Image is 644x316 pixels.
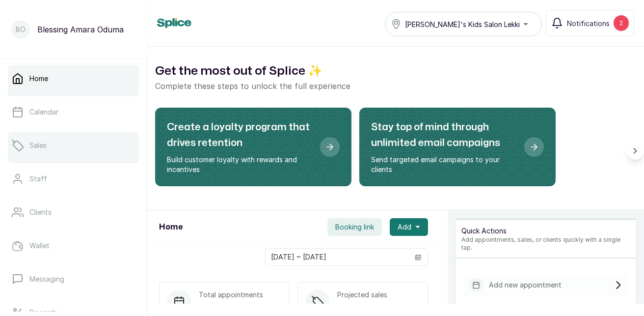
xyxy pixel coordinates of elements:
span: [PERSON_NAME]'s Kids Salon Lekki [405,19,520,29]
p: BO [16,25,26,34]
p: Add appointments, sales, or clients quickly with a single tap. [461,236,630,252]
p: Blessing Amara Oduma [37,24,124,35]
h2: Stay top of mind through unlimited email campaigns [371,119,516,151]
button: Notifications2 [546,10,634,36]
p: Messaging [29,274,64,284]
span: Booking link [335,222,374,232]
input: Select date [266,249,409,265]
svg: calendar [415,254,422,260]
button: Booking link [327,218,382,236]
p: Projected sales [337,290,401,300]
a: Wallet [8,232,139,259]
p: Add new appointment [489,280,562,290]
p: Build customer loyalty with rewards and incentives [167,155,312,174]
a: Home [8,65,139,92]
h2: Create a loyalty program that drives retention [167,119,312,151]
div: Stay top of mind through unlimited email campaigns [359,108,556,186]
p: Complete these steps to unlock the full experience [155,80,636,92]
h2: Get the most out of Splice ✨ [155,62,636,80]
button: Scroll right [626,142,644,160]
a: Messaging [8,265,139,293]
div: 2 [614,15,629,31]
button: Add [390,218,428,236]
p: Quick Actions [461,226,630,236]
p: Total appointments [199,290,263,300]
span: Add [398,222,411,232]
a: Sales [8,132,139,159]
p: Send targeted email campaigns to your clients [371,155,516,174]
p: Wallet [29,241,50,251]
div: Create a loyalty program that drives retention [155,108,351,186]
a: Calendar [8,98,139,126]
h1: Home [159,221,183,233]
p: Calendar [29,107,58,117]
p: Staff [29,174,47,184]
p: Home [29,74,48,84]
p: Sales [29,141,47,150]
button: [PERSON_NAME]'s Kids Salon Lekki [385,12,542,36]
a: Clients [8,199,139,226]
span: Notifications [567,18,610,29]
a: Staff [8,165,139,193]
p: Clients [29,207,52,217]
